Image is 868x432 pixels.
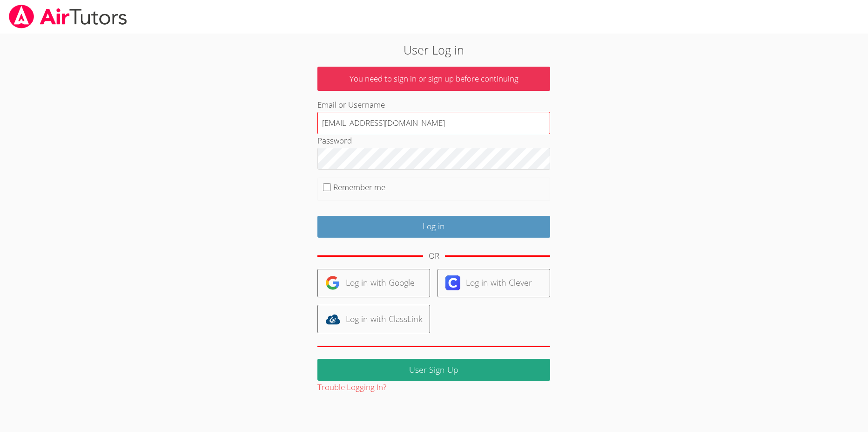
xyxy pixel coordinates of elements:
[437,269,550,297] a: Log in with Clever
[333,182,385,192] label: Remember me
[317,269,430,297] a: Log in with Google
[317,216,550,238] input: Log in
[325,275,340,290] img: google-logo-50288ca7cdecda66e5e0955fdab243c47b7ad437acaf1139b6f446037453330a.svg
[200,41,668,59] h2: User Log in
[317,99,385,110] label: Email or Username
[317,359,550,381] a: User Sign Up
[317,67,550,91] p: You need to sign in or sign up before continuing
[317,135,352,146] label: Password
[429,249,439,263] div: OR
[445,275,460,290] img: clever-logo-6eab21bc6e7a338710f1a6ff85c0baf02591cd810cc4098c63d3a4b26e2feb20.svg
[8,5,128,28] img: airtutors_banner-c4298cdbf04f3fff15de1276eac7730deb9818008684d7c2e4769d2f7ddbe033.png
[317,305,430,333] a: Log in with ClassLink
[317,381,386,394] button: Trouble Logging In?
[325,312,340,327] img: classlink-logo-d6bb404cc1216ec64c9a2012d9dc4662098be43eaf13dc465df04b49fa7ab582.svg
